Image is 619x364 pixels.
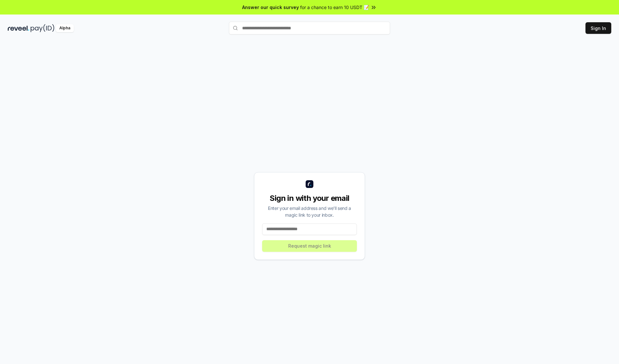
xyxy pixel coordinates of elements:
div: Alpha [56,24,74,32]
span: Answer our quick survey [242,4,299,11]
img: reveel_dark [8,24,29,32]
img: pay_id [31,24,54,32]
img: logo_small [306,180,313,188]
div: Enter your email address and we’ll send a magic link to your inbox. [262,205,357,218]
button: Sign In [585,22,611,34]
span: for a chance to earn 10 USDT 📝 [300,4,369,11]
div: Sign in with your email [262,193,357,203]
